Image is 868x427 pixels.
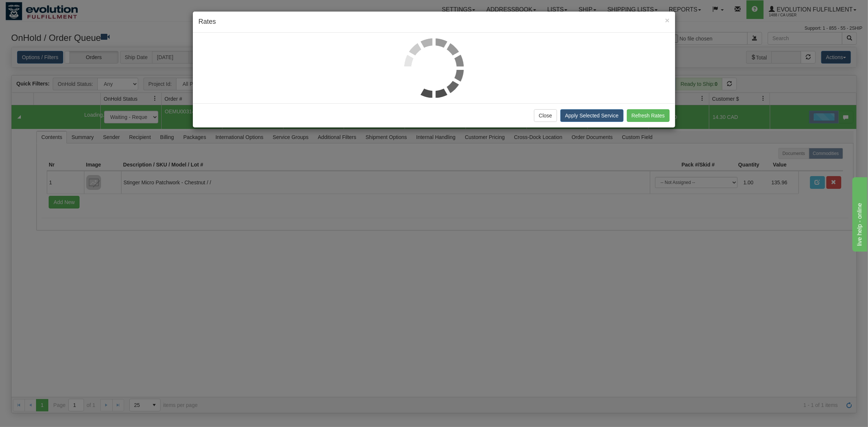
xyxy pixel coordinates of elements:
[665,16,670,24] button: Close
[6,4,69,13] div: live help - online
[534,109,557,122] button: Close
[627,109,670,122] button: Refresh Rates
[851,175,867,251] iframe: chat widget
[560,109,624,122] button: Apply Selected Service
[404,38,464,98] img: loader.gif
[665,16,670,25] span: ×
[198,17,670,27] h4: Rates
